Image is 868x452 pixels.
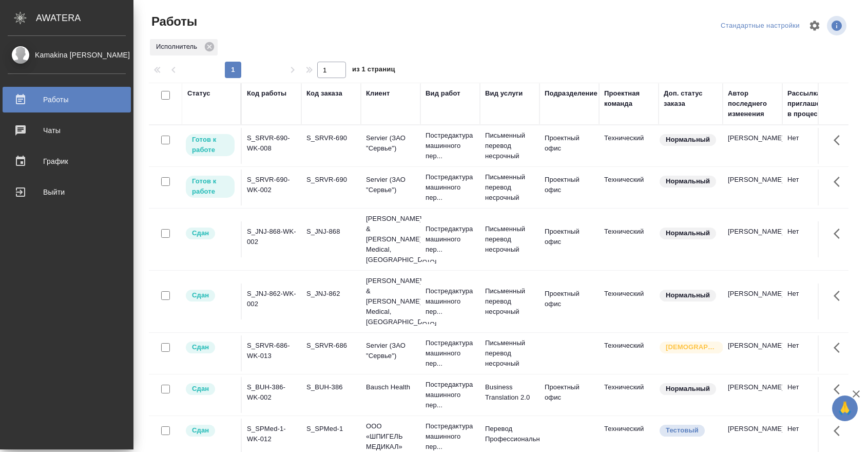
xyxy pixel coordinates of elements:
[185,227,236,240] div: Менеджер проверил работу исполнителя, передает ее на следующий этап
[247,88,286,99] div: Код работы
[827,128,852,153] button: Здесь прячутся важные кнопки
[782,377,842,413] td: Нет
[836,398,854,419] span: 🙏
[366,133,415,154] p: Servier (ЗАО "Сервье")
[782,128,842,164] td: Нет
[723,221,782,257] td: [PERSON_NAME]
[306,88,342,99] div: Код заказа
[827,284,852,308] button: Здесь прячутся важные кнопки
[242,335,301,371] td: S_SRVR-686-WK-013
[242,284,301,319] td: S_JNJ-862-WK-002
[718,18,802,34] div: split button
[426,224,475,255] p: Постредактура машинного пер...
[599,284,659,319] td: Технический
[485,224,534,255] p: Письменный перевод несрочный
[156,42,201,52] p: Исполнитель
[599,128,659,164] td: Технический
[485,172,534,203] p: Письменный перевод несрочный
[664,88,718,109] div: Доп. статус заказа
[192,290,209,300] p: Сдан
[185,175,236,199] div: Исполнитель может приступить к работе
[426,380,475,410] p: Постредактура машинного пер...
[723,377,782,413] td: [PERSON_NAME]
[3,179,131,205] a: Выйти
[485,338,534,369] p: Письменный перевод несрочный
[185,133,236,157] div: Исполнитель может приступить к работе
[723,128,782,164] td: [PERSON_NAME]
[539,169,599,205] td: Проектный офис
[782,335,842,371] td: Нет
[666,228,710,238] p: Нормальный
[242,128,301,164] td: S_SRVR-690-WK-008
[8,49,126,61] div: Kamakina [PERSON_NAME]
[149,13,197,30] span: Работы
[827,377,852,402] button: Здесь прячутся важные кнопки
[426,286,475,317] p: Постредактура машинного пер...
[306,424,356,434] div: S_SPMed-1
[539,377,599,413] td: Проектный офис
[8,92,126,107] div: Работы
[426,88,460,99] div: Вид работ
[604,88,653,109] div: Проектная команда
[426,172,475,203] p: Постредактура машинного пер...
[306,289,356,299] div: S_JNJ-862
[728,88,777,119] div: Автор последнего изменения
[827,335,852,360] button: Здесь прячутся важные кнопки
[666,425,699,436] p: Тестовый
[185,382,236,396] div: Менеджер проверил работу исполнителя, передает ее на следующий этап
[723,169,782,205] td: [PERSON_NAME]
[185,289,236,303] div: Менеджер проверил работу исполнителя, передает ее на следующий этап
[782,221,842,257] td: Нет
[827,169,852,194] button: Здесь прячутся важные кнопки
[782,284,842,319] td: Нет
[192,135,228,155] p: Готов к работе
[539,221,599,257] td: Проектный офис
[150,39,218,55] div: Исполнитель
[187,88,210,99] div: Статус
[666,135,710,145] p: Нормальный
[545,88,597,99] div: Подразделение
[827,419,852,443] button: Здесь прячутся важные кнопки
[366,341,415,361] p: Servier (ЗАО "Сервье")
[306,382,356,392] div: S_BUH-386
[192,425,209,436] p: Сдан
[366,175,415,195] p: Servier (ЗАО "Сервье")
[827,16,848,35] span: Посмотреть информацию
[485,130,534,161] p: Письменный перевод несрочный
[485,424,534,444] p: Перевод Профессиональный
[782,169,842,205] td: Нет
[787,88,837,119] div: Рассылка приглашений в процессе?
[192,228,209,238] p: Сдан
[8,123,126,138] div: Чаты
[723,284,782,319] td: [PERSON_NAME]
[242,221,301,257] td: S_JNJ-868-WK-002
[192,384,209,394] p: Сдан
[242,169,301,205] td: S_SRVR-690-WK-002
[723,335,782,371] td: [PERSON_NAME]
[352,63,395,78] span: из 1 страниц
[666,290,710,300] p: Нормальный
[426,421,475,452] p: Постредактура машинного пер...
[666,384,710,394] p: Нормальный
[366,421,415,452] p: ООО «ШПИГЕЛЬ МЕДИКАЛ»
[8,154,126,169] div: График
[185,424,236,438] div: Менеджер проверил работу исполнителя, передает ее на следующий этап
[599,335,659,371] td: Технический
[539,284,599,319] td: Проектный офис
[599,169,659,205] td: Технический
[36,8,133,28] div: AWATERA
[306,175,356,185] div: S_SRVR-690
[306,341,356,351] div: S_SRVR-686
[192,342,209,352] p: Сдан
[8,184,126,200] div: Выйти
[599,221,659,257] td: Технический
[666,342,717,352] p: [DEMOGRAPHIC_DATA]
[306,227,356,237] div: S_JNJ-868
[827,221,852,246] button: Здесь прячутся важные кнопки
[192,176,228,197] p: Готов к работе
[802,13,827,38] span: Настроить таблицу
[306,133,356,143] div: S_SRVR-690
[485,286,534,317] p: Письменный перевод несрочный
[185,341,236,354] div: Менеджер проверил работу исполнителя, передает ее на следующий этап
[485,88,523,99] div: Вид услуги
